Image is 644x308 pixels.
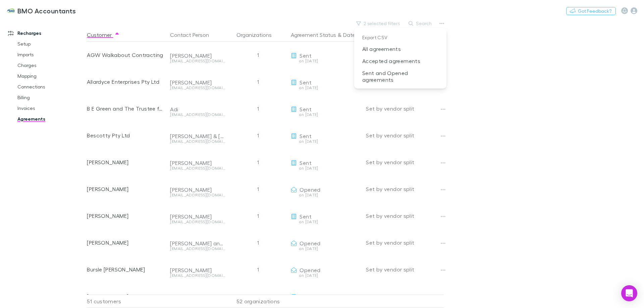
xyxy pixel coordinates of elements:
p: All agreements [354,43,446,55]
p: Accepted agreements [354,55,446,67]
p: Sent and Opened agreements [354,67,446,86]
p: Export CSV [354,31,446,43]
div: Open Intercom Messenger [621,285,637,301]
